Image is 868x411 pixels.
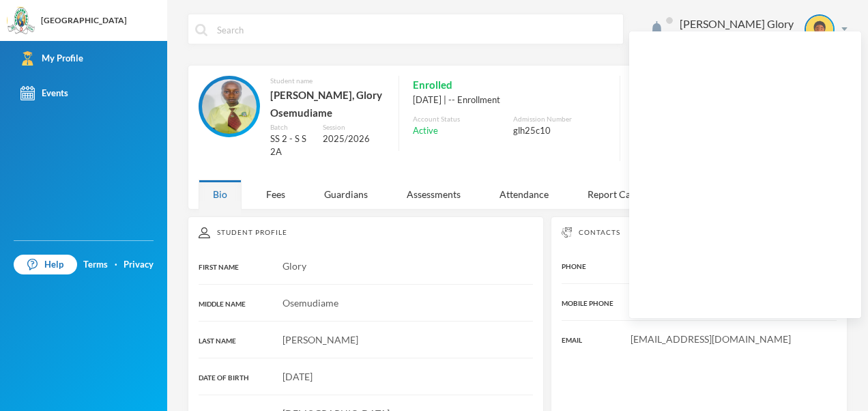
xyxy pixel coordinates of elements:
[283,371,313,382] span: [DATE]
[202,79,257,134] img: STUDENT
[323,132,386,146] div: 2025/2026
[513,124,606,138] div: glh25c10
[14,255,77,275] a: Help
[485,180,563,209] div: Attendance
[270,86,385,122] div: [PERSON_NAME], Glory Osemudiame
[392,180,475,209] div: Assessments
[573,180,659,209] div: Report Cards
[283,260,306,272] span: Glory
[310,180,382,209] div: Guardians
[631,333,791,345] span: [EMAIL_ADDRESS][DOMAIN_NAME]
[83,258,108,272] a: Terms
[270,76,385,86] div: Student name
[195,24,207,36] img: search
[680,16,794,32] div: [PERSON_NAME] Glory
[413,94,606,107] div: [DATE] | -- Enrollment
[413,76,452,94] span: Enrolled
[115,258,117,272] div: ·
[323,122,386,132] div: Session
[124,258,154,272] a: Privacy
[562,227,837,238] div: Contacts
[413,124,438,138] span: Active
[513,114,606,124] div: Admission Number
[413,114,506,124] div: Account Status
[20,51,83,66] div: My Profile
[199,180,242,209] div: Bio
[199,227,533,238] div: Student Profile
[806,16,833,43] img: STUDENT
[20,86,68,100] div: Events
[216,14,616,45] input: Search
[270,122,313,132] div: Batch
[283,334,358,345] span: [PERSON_NAME]
[8,8,35,35] img: logo
[41,14,127,27] div: [GEOGRAPHIC_DATA]
[252,180,300,209] div: Fees
[270,132,313,159] div: SS 2 - S S 2A
[283,297,338,309] span: Osemudiame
